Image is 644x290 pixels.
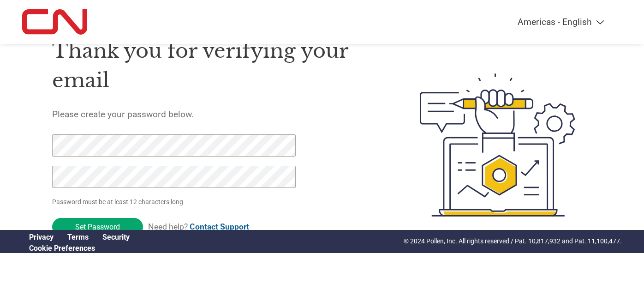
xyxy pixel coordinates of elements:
[29,233,54,242] a: Privacy
[403,23,592,267] img: create-password
[52,36,376,96] h1: Thank you for verifying your email
[52,197,298,207] p: Password must be at least 12 characters long
[52,109,376,120] h5: Please create your password below.
[404,236,622,246] p: © 2024 Pollen, Inc. All rights reserved / Pat. 10,817,932 and Pat. 11,100,477.
[67,233,89,242] a: Terms
[148,222,249,231] span: Need help?
[22,244,137,253] div: Open Cookie Preferences Modal
[29,244,95,253] a: Cookie Preferences, opens a dedicated popup modal window
[190,222,249,231] a: Contact Support
[52,218,143,236] input: Set Password
[22,9,87,35] img: CN
[102,233,130,242] a: Security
